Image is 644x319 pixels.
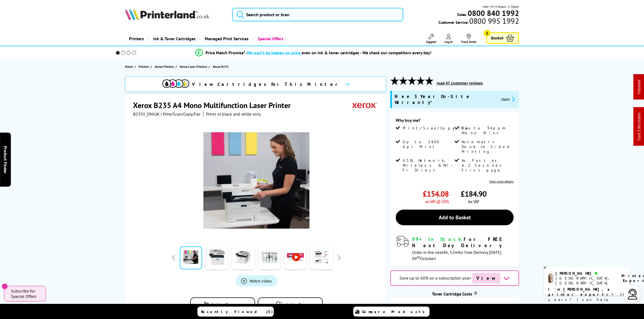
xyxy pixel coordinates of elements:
[399,275,471,281] span: Save up to 60% on a subscription plan
[253,32,288,46] a: Special Offers
[161,111,200,117] span: | Print/Scan/Copy/Fax
[425,199,449,204] span: ex VAT @ 20%
[138,64,149,69] span: Printers
[486,32,519,44] a: Basket 1
[200,32,253,46] a: Managed Print Services
[286,303,306,308] span: In the Box
[211,303,243,308] span: Add to Compare
[133,100,296,110] h1: Xerox B235 A4 Mono Multifunction Laser Printer
[2,283,8,290] button: Close
[396,236,514,261] div: modal_delivery
[125,64,133,69] span: Home
[232,8,403,21] input: Search product or bran
[548,287,626,313] p: of 14 years! I can help you choose the right product
[396,210,514,225] a: Add to Basket
[462,126,513,135] span: Up to 34ppm Mono Print
[462,158,513,173] span: As Fast as 6.2 Seconds First page
[444,40,453,44] span: Log In
[468,8,519,18] b: 0800 840 1992
[206,50,245,55] span: Price Match Promise*
[412,236,464,242] span: 99+ In Stock
[213,64,229,69] span: Xerox B235
[412,250,501,261] span: Order in the next for Free Delivery [DATE] 09 October!
[468,18,519,23] span: 0800 995 1992
[11,288,41,299] span: Subscribe for Special Offers
[180,64,207,69] span: Xerox Laser Printers
[457,12,467,17] span: Sales:
[396,117,514,126] div: Why buy me?
[499,96,516,102] button: promo-description
[138,64,151,69] a: Printers
[426,34,436,44] a: Support
[125,8,225,21] a: Printerland Logo
[556,276,615,286] div: [GEOGRAPHIC_DATA], [GEOGRAPHIC_DATA]
[444,34,453,44] a: Log In
[148,32,200,46] a: Ink & Toner Cartridges
[245,50,431,55] div: - even on ink & toner cartridges - We check our competitors every day!
[636,113,642,140] a: Cost Calculator
[627,289,638,300] img: user-headset-light.svg
[236,275,277,287] a: Product_All_Videos
[206,111,261,117] i: Prints in black and white only
[155,64,174,69] span: Xerox Printers
[390,291,519,297] div: Toner Cartridge Costs
[483,4,519,9] span: Mon - Fri 9:00am - 5:30pm
[548,287,611,297] b: I'm [PERSON_NAME], a printer expert
[108,48,519,58] li: modal_Promise
[467,11,519,16] a: 0800 840 1992
[247,50,302,55] span: We won’t be beaten on price,
[162,79,189,88] img: View Cartridges
[468,199,479,204] span: inc VAT
[462,139,513,154] span: Automatic Double Sided Printing
[153,32,196,46] span: Ink & Toner Cartridges
[438,18,519,25] span: Customer Service:
[395,93,497,105] span: Free 3 Year On-Site Warranty*
[474,291,478,295] sup: Cost per page
[426,40,436,44] span: Support
[362,309,428,314] span: Compare Products
[125,32,148,46] a: Printers
[353,307,430,317] a: Compare Products
[484,30,490,36] span: 1
[461,189,487,199] span: £184.90
[412,236,514,249] div: for FREE Next Day Delivery
[403,139,454,149] span: Up to 2400 dpi Print
[489,179,514,183] a: View more details
[258,297,323,313] button: In the Box
[443,250,458,255] span: 4h, 52m
[155,64,176,69] a: Xerox Printers
[3,146,8,173] span: Product Finder
[403,158,454,173] span: USB, Network, Wireless & Wi-Fi Direct
[125,64,134,69] a: Home
[203,127,309,233] img: Thumbnail
[548,274,553,283] img: ashley-livechat.png
[133,111,160,117] span: B235V_DNIUK
[448,303,473,310] span: 2.1p per page
[417,255,420,260] sup: th
[636,80,642,94] a: Intranet
[352,100,377,110] img: Xerox
[180,64,209,69] a: Xerox Laser Printers
[190,297,255,313] button: Add to Compare
[249,278,272,284] span: Watch video
[192,81,341,87] span: View Cartridges For This Printer
[491,34,503,42] span: Basket
[125,8,209,20] img: Printerland Logo
[556,271,615,276] div: [PERSON_NAME]
[197,307,274,317] a: Recently Viewed (5)
[423,189,449,199] span: £154.08
[472,273,500,283] span: View
[213,64,230,69] a: Xerox B235
[201,309,273,314] span: Recently Viewed (5)
[461,34,477,44] a: Track Order
[403,126,472,130] span: Print/Scan/Copy/Fax
[435,81,484,86] button: read 47 customer reviews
